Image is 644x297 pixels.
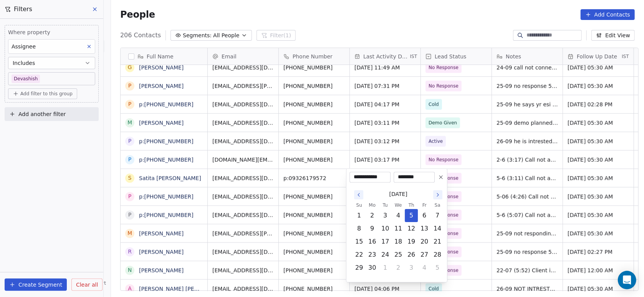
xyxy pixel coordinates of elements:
button: Tuesday, June 10th, 2025 [379,222,391,235]
button: Tuesday, June 3rd, 2025 [379,209,391,222]
button: Monday, June 16th, 2025 [366,236,378,248]
button: Monday, June 9th, 2025 [366,222,378,235]
th: Sunday [353,201,366,209]
table: June 2025 [353,201,444,274]
button: Saturday, June 7th, 2025 [431,209,444,222]
th: Thursday [405,201,418,209]
button: Thursday, June 26th, 2025 [405,249,417,261]
button: Thursday, July 3rd, 2025 [405,262,417,274]
button: Monday, June 30th, 2025 [366,262,378,274]
button: Friday, July 4th, 2025 [418,262,430,274]
th: Monday [366,201,379,209]
button: Sunday, June 15th, 2025 [353,236,365,248]
button: Wednesday, June 25th, 2025 [392,249,404,261]
button: Saturday, June 21st, 2025 [431,236,444,248]
button: Saturday, July 5th, 2025 [431,262,444,274]
th: Tuesday [379,201,392,209]
span: [DATE] [389,190,407,198]
button: Friday, June 13th, 2025 [418,222,430,235]
button: Saturday, June 14th, 2025 [431,222,444,235]
button: Wednesday, June 4th, 2025 [392,209,404,222]
button: Go to the Next Month [433,190,442,199]
button: Tuesday, June 17th, 2025 [379,236,391,248]
button: Sunday, June 29th, 2025 [353,262,365,274]
button: Friday, June 20th, 2025 [418,236,430,248]
th: Saturday [431,201,444,209]
button: Friday, June 27th, 2025 [418,249,430,261]
button: Thursday, June 5th, 2025, selected [405,209,417,222]
button: Monday, June 23rd, 2025 [366,249,378,261]
button: Saturday, June 28th, 2025 [431,249,444,261]
button: Go to the Previous Month [354,190,363,199]
button: Friday, June 6th, 2025 [418,209,430,222]
button: Thursday, June 12th, 2025 [405,222,417,235]
button: Tuesday, July 1st, 2025 [379,262,391,274]
button: Wednesday, June 11th, 2025 [392,222,404,235]
button: Wednesday, June 18th, 2025 [392,236,404,248]
button: Sunday, June 8th, 2025 [353,222,365,235]
button: Sunday, June 1st, 2025 [353,209,365,222]
button: Thursday, June 19th, 2025 [405,236,417,248]
button: Wednesday, July 2nd, 2025 [392,262,404,274]
th: Friday [418,201,431,209]
th: Wednesday [392,201,405,209]
button: Sunday, June 22nd, 2025 [353,249,365,261]
button: Tuesday, June 24th, 2025 [379,249,391,261]
button: Monday, June 2nd, 2025 [366,209,378,222]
